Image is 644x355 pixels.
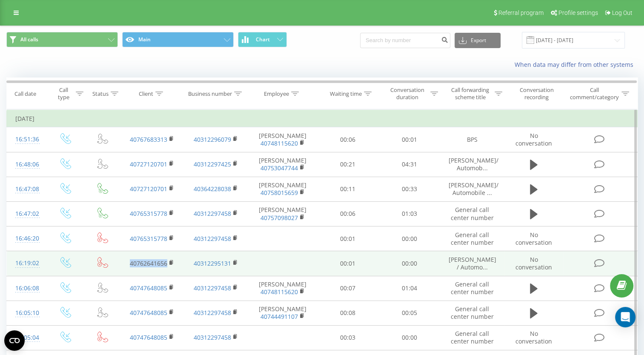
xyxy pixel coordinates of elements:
[615,307,635,327] div: Open Intercom Messenger
[248,152,317,177] td: [PERSON_NAME]
[264,90,289,97] div: Employee
[15,255,37,272] div: 16:19:02
[194,160,231,168] a: 40312297425
[139,90,153,97] div: Client
[54,86,74,101] div: Call type
[440,325,504,350] td: General call center number
[194,135,231,143] a: 40312296079
[378,301,440,325] td: 00:05
[194,284,231,292] a: 40312297458
[260,139,298,147] a: 40748115620
[317,127,379,152] td: 00:06
[130,235,167,243] a: 40765315778
[248,276,317,301] td: [PERSON_NAME]
[515,231,552,246] span: No conversation
[194,259,231,267] a: 40312295131
[558,9,598,16] span: Profile settings
[15,305,37,321] div: 16:05:10
[512,86,561,101] div: Conversation recording
[378,127,440,152] td: 00:01
[15,280,37,297] div: 16:06:08
[378,325,440,350] td: 00:00
[92,90,109,97] div: Status
[122,32,234,47] button: Main
[440,276,504,301] td: General call center number
[317,276,379,301] td: 00:07
[317,226,379,251] td: 00:01
[248,301,317,325] td: [PERSON_NAME]
[317,201,379,226] td: 00:06
[378,276,440,301] td: 01:04
[130,135,167,143] a: 40767683313
[15,206,37,222] div: 16:47:02
[317,177,379,201] td: 00:11
[130,160,167,168] a: 40727120701
[260,312,298,321] a: 40744491107
[260,164,298,172] a: 40753047744
[15,156,37,173] div: 16:48:06
[15,230,37,247] div: 16:46:20
[515,132,552,147] span: No conversation
[317,251,379,276] td: 00:01
[15,131,37,148] div: 16:51:36
[194,185,231,193] a: 40364228038
[130,284,167,292] a: 40747648085
[194,235,231,243] a: 40312297458
[360,33,450,48] input: Search by number
[130,185,167,193] a: 40727120701
[498,9,544,16] span: Referral program
[378,226,440,251] td: 00:00
[570,86,619,101] div: Call comment/category
[330,90,362,97] div: Waiting time
[20,36,38,43] span: All calls
[317,325,379,350] td: 00:03
[260,214,298,222] a: 40757098027
[440,226,504,251] td: General call center number
[440,127,504,152] td: BPS
[449,181,498,197] span: [PERSON_NAME]/ Automobile ...
[378,152,440,177] td: 04:31
[378,177,440,201] td: 00:33
[378,251,440,276] td: 00:00
[130,259,167,267] a: 40762641656
[238,32,287,47] button: Chart
[449,255,496,271] span: [PERSON_NAME] / Automo...
[130,209,167,218] a: 40765315778
[317,301,379,325] td: 00:08
[448,86,492,101] div: Call forwarding scheme title
[256,37,270,43] span: Chart
[515,329,552,345] span: No conversation
[188,90,232,97] div: Business number
[130,309,167,317] a: 40747648085
[194,309,231,317] a: 40312297458
[378,201,440,226] td: 01:03
[449,156,498,172] span: [PERSON_NAME]/ Automob...
[260,288,298,296] a: 40748115620
[515,255,552,271] span: No conversation
[194,209,231,218] a: 40312297458
[248,177,317,201] td: [PERSON_NAME]
[7,110,638,127] td: [DATE]
[15,181,37,198] div: 16:47:08
[612,9,633,16] span: Log Out
[14,90,36,97] div: Call date
[386,86,428,101] div: Conversation duration
[248,127,317,152] td: [PERSON_NAME]
[260,189,298,197] a: 40758015659
[455,33,501,48] button: Export
[15,329,37,346] div: 16:05:04
[6,32,118,47] button: All calls
[515,60,638,69] a: When data may differ from other systems
[194,333,231,341] a: 40312297458
[317,152,379,177] td: 00:21
[440,301,504,325] td: General call center number
[440,201,504,226] td: General call center number
[4,330,25,351] button: Open CMP widget
[130,333,167,341] a: 40747648085
[248,201,317,226] td: [PERSON_NAME]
